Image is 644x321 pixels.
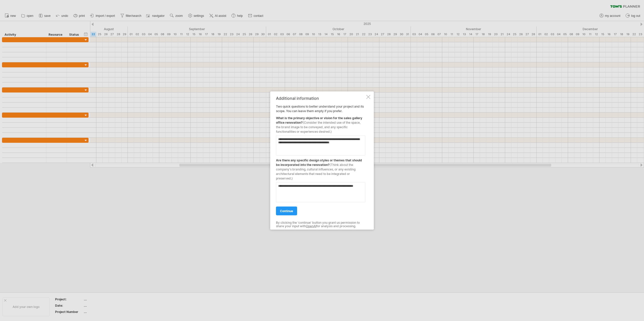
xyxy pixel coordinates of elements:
div: Are there any specific design styles or themes that should be incorporated into the renovation? [276,155,365,180]
span: (Consider the intended use of the space, the brand image to be conveyed, and any specific functio... [276,120,360,133]
div: By clicking the 'continue' button you grant us permission to share your input with for analysis a... [276,221,365,228]
a: continue [276,206,297,215]
div: Two quick questions to better understand your project and its scope. You can leave them empty if ... [276,96,365,225]
div: Additional information [276,96,365,100]
span: continue [280,209,293,213]
a: OpenAI [306,224,316,228]
div: What is the primary objective or vision for the sales gallery office renovation? [276,113,365,134]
